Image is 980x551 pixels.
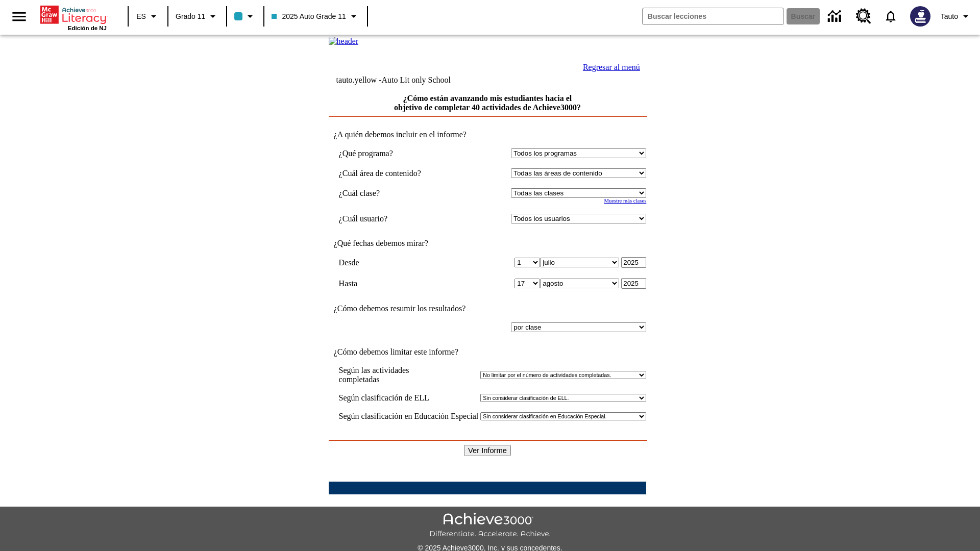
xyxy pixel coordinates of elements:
button: Escoja un nuevo avatar [904,3,937,30]
input: Ver Informe [464,445,511,456]
td: ¿Cómo debemos limitar este informe? [329,347,647,357]
div: Portada [40,4,107,31]
td: ¿Qué programa? [339,148,453,158]
button: Abrir el menú lateral [4,2,34,32]
button: Perfil/Configuración [937,7,976,26]
td: tauto.yellow - [336,76,523,85]
td: Hasta [339,278,453,289]
td: Desde [339,257,453,268]
td: Según las actividades completadas [339,366,479,384]
span: Tauto [941,11,958,22]
td: Según clasificación en Educación Especial [339,412,479,421]
button: Lenguaje: ES, Selecciona un idioma [132,7,164,26]
td: ¿Qué fechas debemos mirar? [329,239,647,248]
img: Avatar [910,6,930,27]
a: Notificaciones [877,3,904,30]
img: header [329,37,359,46]
a: Centro de recursos, Se abrirá en una pestaña nueva. [850,3,877,30]
td: ¿A quién debemos incluir en el informe? [329,130,647,139]
span: 2025 Auto Grade 11 [272,11,346,22]
a: Muestre más clases [604,198,646,204]
a: Regresar al menú [583,63,640,71]
td: ¿Cómo debemos resumir los resultados? [329,304,647,313]
button: Grado: Grado 11, Elige un grado [171,7,223,26]
span: ES [136,11,146,22]
nobr: ¿Cuál área de contenido? [339,169,421,178]
td: Según clasificación de ELL [339,393,479,403]
nobr: Auto Lit only School [381,76,451,84]
a: ¿Cómo están avanzando mis estudiantes hacia el objetivo de completar 40 actividades de Achieve3000? [394,94,581,112]
button: Clase: 2025 Auto Grade 11, Selecciona una clase [267,7,363,26]
span: Grado 11 [176,11,205,22]
td: ¿Cuál usuario? [339,214,453,223]
span: Edición de NJ [68,25,107,31]
td: ¿Cuál clase? [339,188,453,198]
button: El color de la clase es azul claro. Cambiar el color de la clase. [230,7,260,26]
input: Buscar campo [643,8,783,24]
img: Achieve3000 Differentiate Accelerate Achieve [429,513,551,539]
a: Centro de información [822,3,850,31]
